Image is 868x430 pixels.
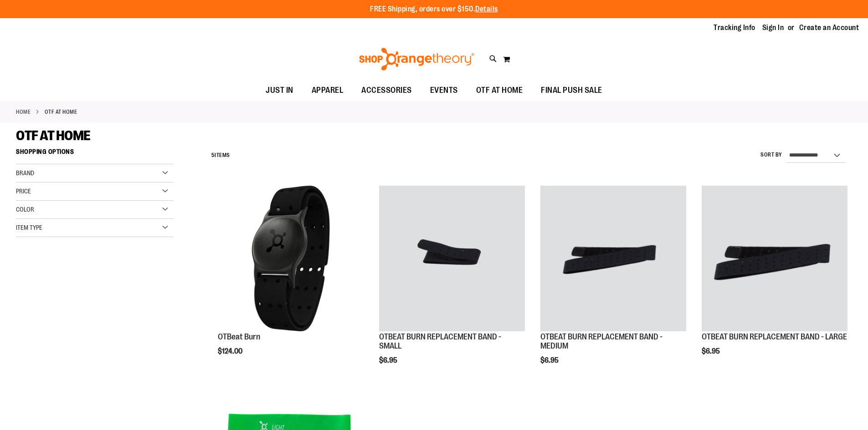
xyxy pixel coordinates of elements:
[16,187,31,195] span: Price
[16,224,42,231] span: Item Type
[218,332,260,341] a: OTBeat Burn
[702,186,847,331] img: OTBEAT BURN REPLACEMENT BAND - LARGE
[266,80,293,101] span: JUST IN
[379,356,399,364] span: $6.95
[370,4,498,15] p: FREE Shipping, orders over $150.
[379,332,501,350] a: OTBEAT BURN REPLACEMENT BAND - SMALL
[379,186,525,333] a: OTBEAT BURN REPLACEMENT BAND - SMALL
[16,128,91,143] span: OTF AT HOME
[358,48,476,71] img: Shop Orangetheory
[540,356,560,364] span: $6.95
[762,23,784,33] a: Sign In
[16,108,31,116] a: Home
[211,152,215,158] span: 5
[540,186,686,331] img: OTBEAT BURN REPLACEMENT BAND - MEDIUM
[16,206,34,213] span: Color
[540,332,663,350] a: OTBEAT BURN REPLACEMENT BAND - MEDIUM
[361,80,412,101] span: ACCESSORIES
[475,5,498,13] a: Details
[430,80,458,101] span: EVENTS
[760,151,782,159] label: Sort By
[218,186,364,331] img: Main view of OTBeat Burn 6.0-C
[476,80,523,101] span: OTF AT HOME
[218,347,244,355] span: $124.00
[540,186,686,333] a: OTBEAT BURN REPLACEMENT BAND - MEDIUM
[536,181,691,387] div: product
[211,148,230,162] h2: Items
[379,186,525,331] img: OTBEAT BURN REPLACEMENT BAND - SMALL
[714,23,755,33] a: Tracking Info
[16,144,174,164] strong: Shopping Options
[702,347,721,355] span: $6.95
[702,186,847,333] a: OTBEAT BURN REPLACEMENT BAND - LARGE
[541,80,602,101] span: FINAL PUSH SALE
[16,169,34,177] span: Brand
[697,181,852,379] div: product
[799,23,859,33] a: Create an Account
[702,332,847,341] a: OTBEAT BURN REPLACEMENT BAND - LARGE
[218,186,364,333] a: Main view of OTBeat Burn 6.0-C
[45,108,77,116] strong: OTF AT HOME
[375,181,529,387] div: product
[213,181,368,379] div: product
[312,80,344,101] span: APPAREL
